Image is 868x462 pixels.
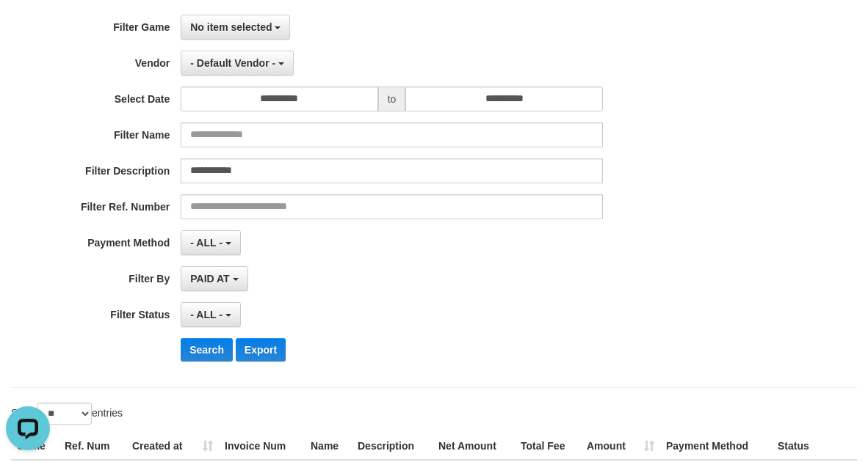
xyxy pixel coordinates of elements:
button: - ALL - [181,302,240,327]
span: - ALL - [190,237,223,249]
label: Show entries [11,403,123,425]
th: Ref. Num [59,433,126,460]
th: Total Fee [515,433,581,460]
button: No item selected [181,15,290,40]
span: No item selected [190,21,272,33]
th: Net Amount [433,433,515,460]
th: Description [352,433,433,460]
th: Status [772,433,857,460]
th: Name [305,433,352,460]
select: Showentries [37,403,92,425]
button: Search [181,338,233,362]
th: Amount [581,433,660,460]
span: - Default Vendor - [190,57,275,69]
th: Created at [126,433,219,460]
button: - Default Vendor - [181,51,294,76]
span: PAID AT [190,273,229,285]
button: - ALL - [181,230,240,255]
button: Open LiveChat chat widget [6,6,50,50]
th: Invoice Num [219,433,305,460]
button: Export [236,338,286,362]
span: - ALL - [190,309,223,320]
button: PAID AT [181,266,247,291]
span: to [378,87,406,111]
th: Payment Method [660,433,772,460]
